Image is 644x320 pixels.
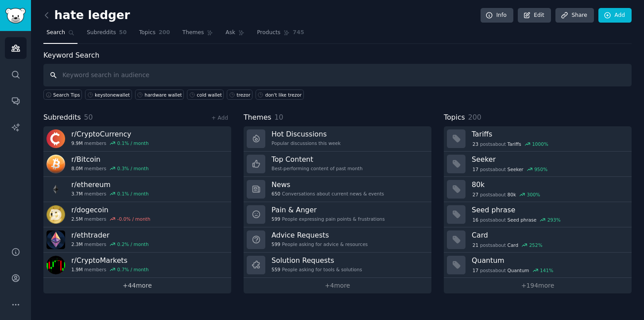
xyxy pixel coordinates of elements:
div: 0.1 % / month [117,191,149,197]
a: Seed phrase16postsaboutSeed phrase293% [444,202,632,227]
h3: Solution Requests [272,256,362,265]
h3: r/ ethtrader [71,230,149,240]
span: 50 [84,113,93,121]
img: Bitcoin [47,155,65,173]
span: 80k [508,191,516,198]
span: Search [47,29,65,37]
h3: Hot Discussions [272,129,341,139]
button: Search Tips [43,90,82,100]
a: Advice Requests599People asking for advice & resources [244,227,431,253]
span: 200 [468,113,481,121]
a: Themes [179,26,217,44]
span: 16 [473,217,478,223]
a: r/CryptoMarkets1.9Mmembers0.7% / month [43,253,231,278]
div: post s about [472,241,543,249]
a: 80k27postsabout80k300% [444,177,632,202]
a: trezor [227,90,252,100]
span: 745 [293,29,304,37]
div: 950 % [534,166,547,172]
label: Keyword Search [43,51,99,59]
div: cold wallet [197,92,222,98]
span: Topics [139,29,155,37]
div: members [71,165,149,172]
span: 599 [272,216,280,222]
div: People expressing pain points & frustrations [272,216,385,222]
div: post s about [472,266,554,274]
span: 21 [473,242,478,248]
div: members [71,191,149,197]
a: r/CryptoCurrency9.9Mmembers0.1% / month [43,126,231,152]
a: Add [598,8,632,23]
h3: Seeker [472,155,625,164]
div: members [71,241,149,247]
img: CryptoCurrency [47,129,65,148]
a: hardware wallet [135,90,184,100]
input: Keyword search in audience [43,64,632,86]
div: 0.2 % / month [117,241,149,247]
span: Card [508,242,519,248]
h3: Quantum [472,256,625,265]
div: 0.1 % / month [117,140,149,146]
a: Ask [222,26,248,44]
div: hardware wallet [145,92,182,98]
div: post s about [472,165,548,173]
a: Top ContentBest-performing content of past month [244,152,431,177]
div: trezor [237,92,250,98]
img: CryptoMarkets [47,256,65,274]
img: GummySearch logo [5,8,26,23]
span: Seeker [508,166,524,172]
span: 3.7M [71,191,83,197]
img: dogecoin [47,205,65,224]
h3: r/ CryptoCurrency [71,129,149,139]
span: 17 [473,267,478,273]
a: +194more [444,278,632,293]
div: don't like trezor [265,92,302,98]
span: Subreddits [87,29,116,37]
a: Solution Requests559People asking for tools & solutions [244,253,431,278]
a: don't like trezor [256,90,304,100]
img: ethereum [47,180,65,199]
a: Topics200 [136,26,173,44]
span: 200 [159,29,170,37]
div: 1000 % [532,141,548,147]
a: r/dogecoin2.5Mmembers-0.0% / month [43,202,231,227]
div: 300 % [527,191,540,198]
a: News650Conversations about current news & events [244,177,431,202]
img: ethtrader [47,230,65,249]
span: Tariffs [508,141,521,147]
span: Subreddits [43,112,81,123]
a: Seeker17postsaboutSeeker950% [444,152,632,177]
a: + Add [211,115,228,121]
h3: r/ dogecoin [71,205,150,215]
a: r/ethereum3.7Mmembers0.1% / month [43,177,231,202]
span: 10 [275,113,283,121]
h3: 80k [472,180,625,189]
a: +4more [244,278,431,293]
h3: Pain & Anger [272,205,385,215]
h3: r/ ethereum [71,180,149,189]
a: r/Bitcoin8.0Mmembers0.3% / month [43,152,231,177]
a: Share [555,8,594,23]
span: 50 [119,29,127,37]
span: Quantum [508,267,529,273]
span: 2.5M [71,216,83,222]
h3: Seed phrase [472,205,625,215]
a: Search [43,26,78,44]
span: Themes [244,112,272,123]
h3: Top Content [272,155,363,164]
span: 599 [272,241,280,247]
div: Conversations about current news & events [272,191,384,197]
span: 8.0M [71,165,83,172]
span: Ask [225,29,235,37]
h3: r/ Bitcoin [71,155,149,164]
a: Pain & Anger599People expressing pain points & frustrations [244,202,431,227]
span: 9.9M [71,140,83,146]
a: Info [481,8,513,23]
a: cold wallet [187,90,224,100]
span: Themes [182,29,204,37]
div: People asking for tools & solutions [272,266,362,273]
div: -0.0 % / month [117,216,151,222]
div: 0.7 % / month [117,266,149,273]
h2: hate ledger [43,8,130,23]
a: r/ethtrader2.3Mmembers0.2% / month [43,227,231,253]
